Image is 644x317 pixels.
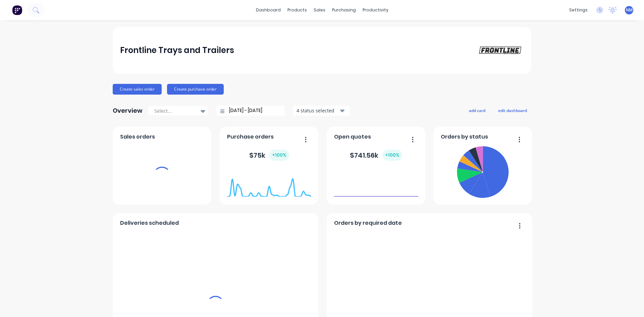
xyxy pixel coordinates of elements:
div: products [284,5,310,15]
img: Frontline Trays and Trailers [477,45,524,55]
span: Sales orders [120,133,155,141]
span: Deliveries scheduled [120,219,179,227]
img: Factory [12,5,22,15]
div: sales [310,5,329,15]
span: Orders by status [441,133,488,141]
span: Open quotes [334,133,371,141]
span: NM [626,7,633,13]
div: settings [566,5,591,15]
button: 4 status selected [293,106,350,116]
span: Purchase orders [227,133,274,141]
div: Overview [113,104,143,117]
div: Frontline Trays and Trailers [120,44,234,57]
a: dashboard [253,5,284,15]
button: edit dashboard [494,106,531,115]
div: $ 741.56k [350,150,402,161]
button: add card [465,106,490,115]
button: Create purchase order [167,84,224,95]
div: 4 status selected [297,107,339,114]
div: + 100 % [269,150,289,161]
div: purchasing [329,5,359,15]
div: productivity [359,5,392,15]
div: + 100 % [382,150,402,161]
div: $ 75k [249,150,289,161]
button: Create sales order [113,84,162,95]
